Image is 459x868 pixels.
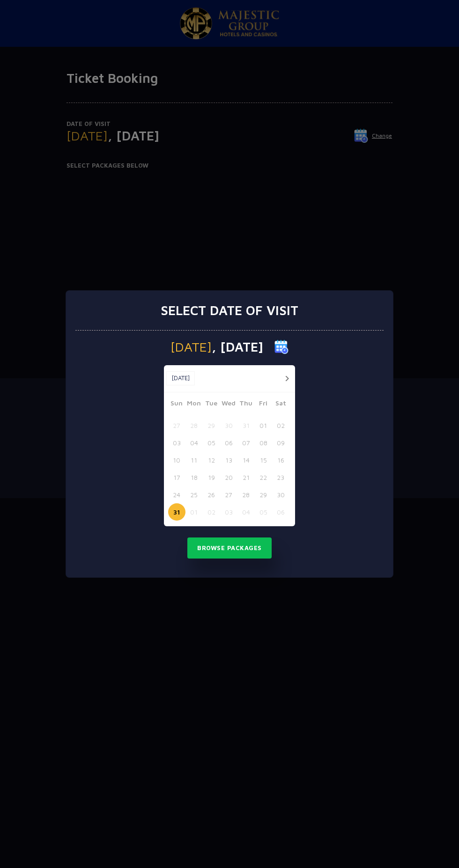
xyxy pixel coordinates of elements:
[168,503,185,521] button: 31
[203,451,220,469] button: 12
[185,503,203,521] button: 01
[237,434,255,451] button: 07
[185,398,203,411] span: Mon
[203,503,220,521] button: 02
[168,451,185,469] button: 10
[237,417,255,434] button: 31
[255,503,272,521] button: 05
[168,486,185,503] button: 24
[168,434,185,451] button: 03
[272,486,289,503] button: 30
[237,503,255,521] button: 04
[255,486,272,503] button: 29
[185,486,203,503] button: 25
[255,469,272,486] button: 22
[274,340,289,354] img: calender icon
[166,371,195,385] button: [DATE]
[255,451,272,469] button: 15
[272,434,289,451] button: 09
[220,503,237,521] button: 03
[220,451,237,469] button: 13
[237,451,255,469] button: 14
[203,486,220,503] button: 26
[237,469,255,486] button: 21
[168,398,185,411] span: Sun
[255,398,272,411] span: Fri
[220,486,237,503] button: 27
[185,469,203,486] button: 18
[255,417,272,434] button: 01
[237,398,255,411] span: Thu
[203,434,220,451] button: 05
[203,469,220,486] button: 19
[220,398,237,411] span: Wed
[272,398,289,411] span: Sat
[220,434,237,451] button: 06
[212,340,263,353] span: , [DATE]
[187,537,272,559] button: Browse Packages
[220,417,237,434] button: 30
[170,340,212,353] span: [DATE]
[272,469,289,486] button: 23
[168,469,185,486] button: 17
[272,451,289,469] button: 16
[255,434,272,451] button: 08
[185,451,203,469] button: 11
[272,417,289,434] button: 02
[220,469,237,486] button: 20
[272,503,289,521] button: 06
[168,417,185,434] button: 27
[203,417,220,434] button: 29
[185,434,203,451] button: 04
[237,486,255,503] button: 28
[185,417,203,434] button: 28
[203,398,220,411] span: Tue
[161,302,298,318] h3: Select date of visit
